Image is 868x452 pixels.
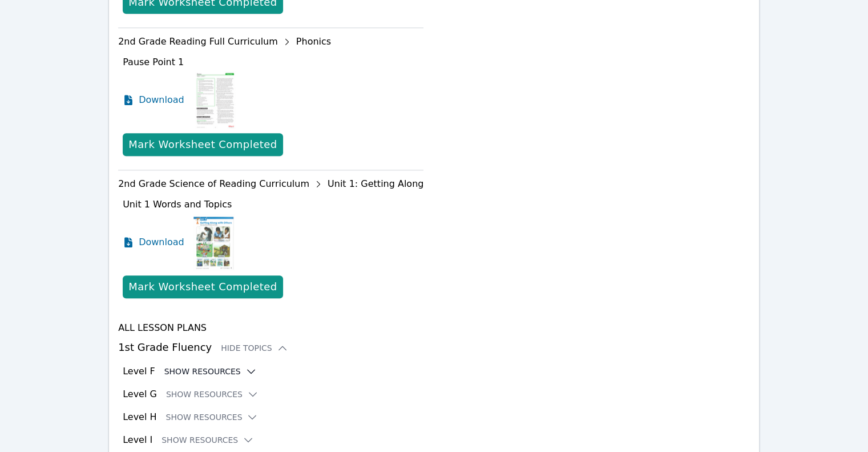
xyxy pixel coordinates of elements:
span: Download [139,93,184,107]
a: Download [123,71,184,129]
h3: Level I [123,433,152,447]
span: Unit 1 Words and Topics [123,199,232,210]
button: Hide Topics [221,342,288,354]
img: Pause Point 1 [193,71,237,129]
button: Show Resources [165,411,258,423]
h3: Level H [123,410,156,424]
button: Show Resources [166,389,259,400]
span: Download [139,235,184,249]
button: Show Resources [162,434,254,446]
span: Pause Point 1 [123,57,184,67]
div: Mark Worksheet Completed [128,137,277,153]
h3: Level F [123,365,155,378]
button: Mark Worksheet Completed [123,133,282,156]
h4: All Lesson Plans [118,321,750,335]
div: 2nd Grade Reading Full Curriculum Phonics [118,33,423,51]
button: Mark Worksheet Completed [123,275,282,298]
a: Download [123,214,184,271]
button: Show Resources [164,366,257,377]
h3: 1st Grade Fluency [118,339,750,355]
div: 2nd Grade Science of Reading Curriculum Unit 1: Getting Along [118,175,423,193]
div: Mark Worksheet Completed [128,279,277,295]
h3: Level G [123,387,157,401]
img: Unit 1 Words and Topics [193,214,234,271]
